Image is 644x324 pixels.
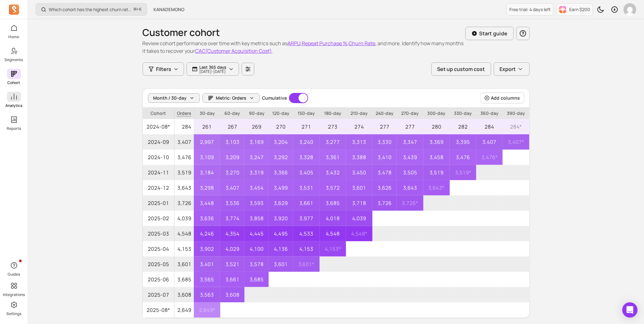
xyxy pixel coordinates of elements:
span: + [134,6,142,13]
p: 3,499 [269,180,293,195]
p: 3,643 [174,180,194,195]
p: 3,169 [244,134,269,150]
button: Start guide [465,27,514,40]
p: 4,354 [220,226,244,241]
kbd: K [139,7,142,12]
p: 3,505 [397,165,423,180]
p: 3,361 [320,150,346,165]
span: 2024-09 [143,134,174,150]
p: 4,136 [269,241,293,257]
span: 2025-03 [143,226,174,241]
p: 277 [372,119,397,134]
button: Guides [7,259,21,278]
span: 2025-05 [143,257,174,272]
p: Earn $200 [569,6,590,13]
p: 3,407 [220,180,244,195]
span: 2025-08* [143,302,174,318]
button: Last 365 days[DATE]-[DATE] [187,62,239,76]
p: 3,563 [194,287,220,302]
p: 3,476 [174,150,194,165]
p: 3,328 [293,150,320,165]
p: 3,902 [194,241,220,257]
p: 3,572 [320,180,346,195]
p: 4,153 * [320,241,346,257]
p: 3,247 [244,150,269,165]
p: 4,548 [320,226,346,241]
p: 3,476 [450,150,476,165]
p: 3,685 [244,272,269,287]
p: 269 [244,119,269,134]
p: 3,858 [244,211,269,226]
span: Filters [156,65,172,73]
span: 2024-08* [143,119,174,134]
p: 120-day [269,108,293,119]
p: 4,018 [320,211,346,226]
p: 3,661 [220,272,244,287]
p: 4,153 [293,241,320,257]
p: 390-day [503,108,529,119]
p: Analytics [5,103,22,108]
p: Home [9,34,19,39]
p: 360-day [476,108,503,119]
p: Last 365 days [200,65,227,70]
p: 3,319 [244,165,269,180]
p: 240-day [372,108,397,119]
button: Add columns [480,93,524,103]
p: 3,313 [346,134,372,150]
p: 4,548 * [346,226,372,241]
p: 3,726 [174,195,194,211]
p: 3,476 * [476,150,503,165]
p: 3,458 [423,150,450,165]
p: 60-day [220,108,244,119]
p: 267 [220,119,244,134]
p: 3,184 [194,165,220,180]
p: 2,997 [194,134,220,150]
p: 3,103 [220,134,244,150]
p: 4,246 [194,226,220,241]
p: 261 [194,119,220,134]
span: 2025-02 [143,211,174,226]
p: 300-day [423,108,450,119]
p: 3,920 [269,211,293,226]
p: 3,685 [174,272,194,287]
span: 2025-06 [143,272,174,287]
button: Export [494,62,530,76]
p: 4,039 [346,211,372,226]
p: 4,495 [269,226,293,241]
p: 3,521 [220,257,244,272]
p: 3,432 [320,165,346,180]
p: Cohort [8,80,20,85]
button: Earn $200 [556,3,593,16]
p: 280 [423,119,450,134]
button: ARPU [288,39,301,47]
p: 3,209 [220,150,244,165]
p: 3,593 [244,195,269,211]
p: 3,565 [194,272,220,287]
p: 4,548 [174,226,194,241]
span: Add columns [491,95,520,101]
p: 3,109 [194,150,220,165]
kbd: ⌘ [133,6,137,14]
p: 3,454 [244,180,269,195]
span: 2025-01 [143,195,174,211]
p: 3,407 [174,134,194,150]
span: 2024-10 [143,150,174,165]
p: 180-day [320,108,346,119]
p: Settings [6,311,21,316]
p: 3,519 [174,165,194,180]
button: Filters [143,62,184,76]
p: 282 [450,119,476,134]
p: 3,388 [346,150,372,165]
p: 3,726 * [397,195,423,211]
p: 270-day [397,108,423,119]
button: Toggle dark mode [594,3,607,16]
button: Repeat Purchase % [302,39,348,47]
p: 3,601 [346,180,372,195]
p: 3,330 [372,134,397,150]
p: 3,531 [293,180,320,195]
p: 3,410 [372,150,397,165]
button: CAC(Customer Acquisition Cost) [195,47,272,55]
p: 3,977 [293,211,320,226]
p: 3,347 [397,134,423,150]
p: 3,407 * [503,134,529,150]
